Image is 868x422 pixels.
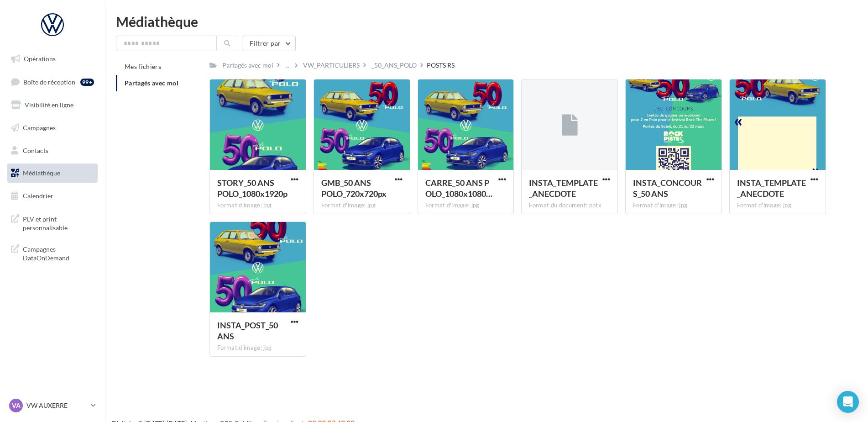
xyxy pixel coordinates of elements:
div: Format d'image: jpg [217,344,298,352]
span: Visibilité en ligne [25,101,73,109]
a: Visibilité en ligne [5,95,99,115]
div: Médiathèque [116,15,857,28]
span: PLV et print personnalisable [23,213,94,232]
a: Opérations [5,49,99,69]
button: Filtrer par [242,36,296,51]
span: Médiathèque [23,169,60,177]
span: GMB_50 ANS POLO_720x720px [321,178,387,199]
span: INSTA_TEMPLATE_ANECDOTE [737,178,806,199]
span: Boîte de réception [23,78,75,85]
div: Format d'image: jpg [633,201,714,210]
a: Campagnes DataOnDemand [5,239,99,266]
a: VA VW AUXERRE [7,397,98,414]
span: Campagnes DataOnDemand [23,243,94,263]
span: Mes fichiers [125,63,161,70]
div: Format d'image: jpg [425,201,507,210]
div: Format d'image: jpg [321,201,403,210]
div: Format d'image: jpg [217,201,298,210]
div: Open Intercom Messenger [837,391,859,413]
div: ... [283,59,291,72]
span: Contacts [23,146,48,154]
div: POSTS RS [427,61,455,70]
span: Calendrier [23,192,53,200]
span: Campagnes [23,124,56,132]
span: VA [12,401,21,410]
span: Opérations [24,55,56,63]
div: 99+ [80,79,94,86]
div: Format d'image: jpg [737,201,818,210]
p: VW AUXERRE [26,401,87,410]
span: INSTA_CONCOURS_50 ANS [633,178,702,199]
a: Campagnes [5,118,99,137]
a: Boîte de réception99+ [5,72,99,92]
span: STORY_50 ANS POLO_1080x1920p [217,178,288,199]
span: INSTA_TEMPLATE_ANECDOTE [529,178,598,199]
a: Contacts [5,141,99,160]
span: CARRE_50 ANS POLO_1080x1080px [425,178,492,199]
a: Calendrier [5,186,99,206]
span: Partagés avec moi [125,79,178,87]
div: VW_PARTICULIERS [303,61,360,70]
a: PLV et print personnalisable [5,209,99,236]
div: Format du document: pptx [529,201,610,210]
div: _50_ANS_POLO [371,61,417,70]
div: Partagés avec moi [222,61,273,70]
a: Médiathèque [5,164,99,183]
span: INSTA_POST_50 ANS [217,320,278,341]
